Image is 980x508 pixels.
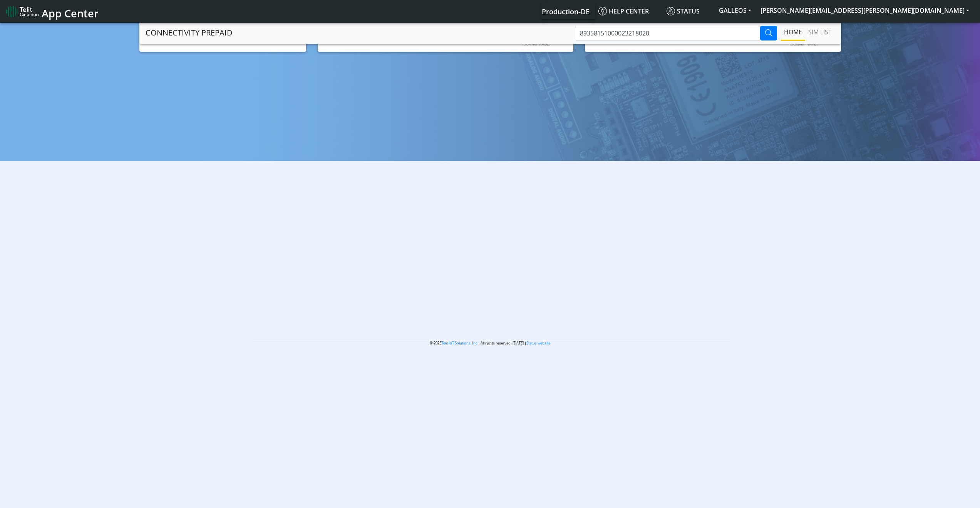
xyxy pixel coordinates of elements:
[541,3,589,19] a: Your current platform instance
[598,7,649,15] span: Help center
[526,341,550,346] a: Status website
[598,7,607,15] img: knowledge.svg
[6,5,39,18] img: logo-telit-cinterion-gw-new.png
[805,24,835,40] a: SIM LIST
[663,3,714,19] a: Status
[542,7,590,16] span: Production-DE
[756,3,974,17] button: [PERSON_NAME][EMAIL_ADDRESS][PERSON_NAME][DOMAIN_NAME]
[781,24,805,40] a: Home
[251,340,729,346] p: © 2025 . All rights reserved. [DATE] |
[575,26,760,41] input: Type to Search ICCID
[667,7,675,15] img: status.svg
[790,42,818,46] text: [DOMAIN_NAME]
[42,6,99,20] span: App Center
[667,7,700,15] span: Status
[146,25,233,41] a: CONNECTIVITY PREPAID
[6,3,97,20] a: App Center
[714,3,756,17] button: GALLEOS
[595,3,663,19] a: Help center
[441,341,479,346] a: Telit IoT Solutions, Inc.
[522,42,550,46] text: [DOMAIN_NAME]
